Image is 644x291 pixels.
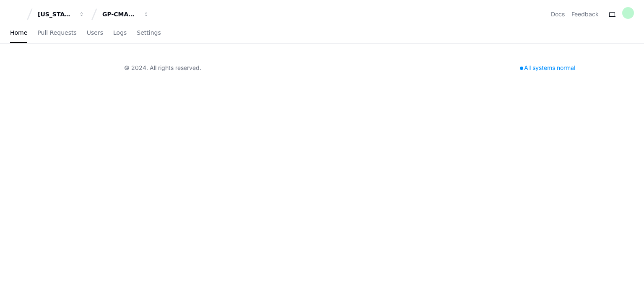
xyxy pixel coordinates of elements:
[102,10,138,18] div: GP-CMAG-MP2
[37,23,76,43] a: Pull Requests
[124,64,201,72] div: © 2024. All rights reserved.
[113,30,127,35] span: Logs
[38,10,74,18] div: [US_STATE] Pacific
[87,23,103,43] a: Users
[87,30,103,35] span: Users
[137,23,161,43] a: Settings
[571,10,599,18] button: Feedback
[34,7,88,22] button: [US_STATE] Pacific
[515,62,580,74] div: All systems normal
[10,30,27,35] span: Home
[551,10,565,18] a: Docs
[10,23,27,43] a: Home
[37,30,76,35] span: Pull Requests
[113,23,127,43] a: Logs
[137,30,161,35] span: Settings
[99,7,153,22] button: GP-CMAG-MP2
